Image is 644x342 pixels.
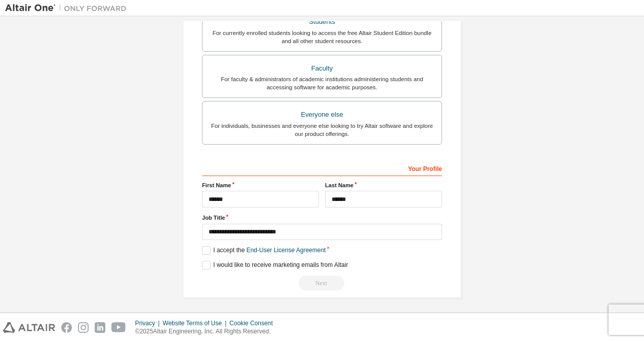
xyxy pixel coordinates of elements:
img: Altair One [5,3,132,13]
label: Last Name [325,181,442,189]
div: Your Profile [202,160,442,176]
div: Website Terms of Use [163,319,229,327]
label: First Name [202,181,319,189]
img: facebook.svg [61,322,72,333]
div: Cookie Consent [229,319,278,327]
div: For faculty & administrators of academic institutions administering students and accessing softwa... [209,75,435,91]
label: I would like to receive marketing emails from Altair [202,261,348,269]
div: For individuals, businesses and everyone else looking to try Altair software and explore our prod... [209,122,435,138]
div: Read and acccept EULA to continue [202,276,442,291]
a: End-User License Agreement [247,247,326,254]
img: instagram.svg [78,322,89,333]
label: Job Title [202,214,442,222]
div: Students [209,15,435,29]
div: Privacy [135,319,163,327]
p: © 2025 Altair Engineering, Inc. All Rights Reserved. [135,327,279,336]
img: altair_logo.svg [3,322,55,333]
img: youtube.svg [111,322,126,333]
div: Faculty [209,61,435,76]
img: linkedin.svg [95,322,105,333]
div: Everyone else [209,108,435,122]
div: For currently enrolled students looking to access the free Altair Student Edition bundle and all ... [209,29,435,45]
label: I accept the [202,246,326,255]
